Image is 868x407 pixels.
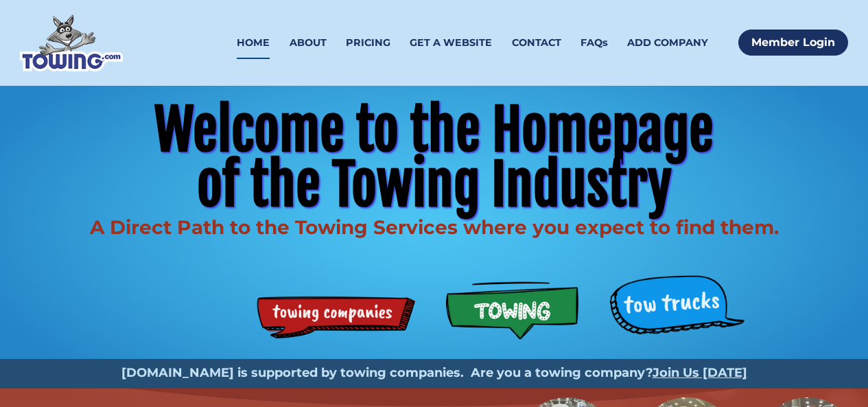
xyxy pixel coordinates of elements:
[627,27,708,59] a: ADD COMPANY
[290,27,327,59] a: ABOUT
[197,150,672,220] span: of the Towing Industry
[90,216,779,239] span: A Direct Path to the Towing Services where you expect to find them.
[512,27,561,59] a: CONTACT
[154,95,714,165] span: Welcome to the Homepage
[653,365,747,380] a: Join Us [DATE]
[121,365,653,380] strong: [DOMAIN_NAME] is supported by towing companies. Are you a towing company?
[580,27,608,59] a: FAQs
[738,30,848,56] a: Member Login
[410,27,492,59] a: GET A WEBSITE
[346,27,390,59] a: PRICING
[237,27,270,59] a: HOME
[20,14,123,71] img: Towing.com Logo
